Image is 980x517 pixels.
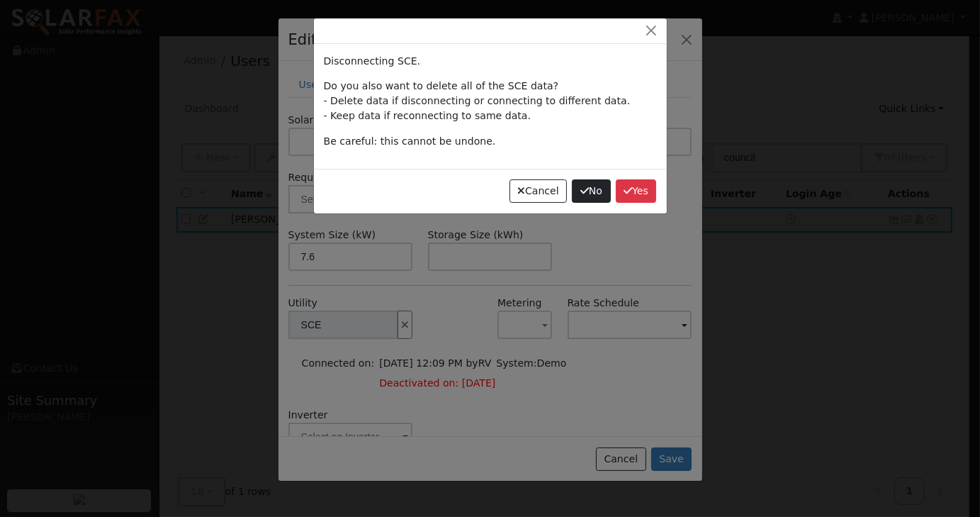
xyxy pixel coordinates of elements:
[509,179,568,204] button: Cancel
[616,179,657,204] button: Yes
[324,134,657,149] p: Be careful: this cannot be undone.
[324,54,657,69] p: Disconnecting SCE.
[572,179,610,204] button: No
[324,79,657,123] p: Do you also want to delete all of the SCE data? - Delete data if disconnecting or connecting to d...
